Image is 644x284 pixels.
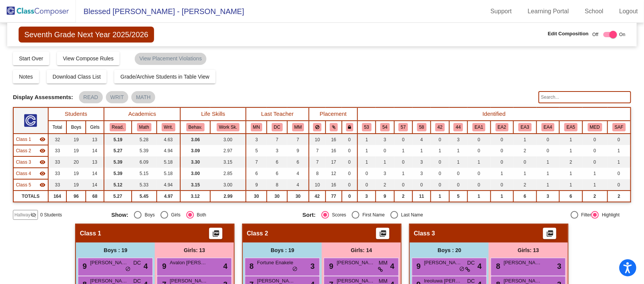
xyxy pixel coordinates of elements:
[157,168,181,179] td: 5.18
[19,55,43,62] span: Start Over
[537,121,560,134] th: EAL Level 4
[66,145,86,156] td: 19
[326,121,342,134] th: Keep with students
[608,134,631,145] td: 0
[394,121,413,134] th: Communication
[539,91,631,103] input: Search...
[39,170,46,177] mat-icon: visibility
[491,134,514,145] td: 0
[30,212,36,218] mat-icon: visibility_off
[342,156,357,168] td: 0
[578,211,592,218] div: Filter
[287,168,309,179] td: 4
[48,156,67,168] td: 33
[559,179,583,191] td: 1
[413,134,431,145] td: 4
[583,156,608,168] td: 0
[310,260,315,272] span: 3
[394,134,413,145] td: 0
[583,168,608,179] td: 1
[431,156,449,168] td: 0
[489,243,568,258] div: Girls: 13
[467,259,475,267] span: DC
[287,156,309,168] td: 6
[157,134,181,145] td: 4.63
[48,145,67,156] td: 33
[431,121,449,134] th: Severe Behavioral
[16,170,31,177] span: Class 4
[619,31,625,38] span: On
[246,156,267,168] td: 7
[76,5,244,17] span: Blessed [PERSON_NAME] - [PERSON_NAME]
[39,136,46,142] mat-icon: visibility
[246,168,267,179] td: 6
[413,179,431,191] td: 0
[376,121,394,134] th: Learning Disability
[13,94,73,101] span: Display Assessments:
[559,145,583,156] td: 1
[357,191,376,202] td: 3
[559,168,583,179] td: 1
[376,228,389,239] button: Print Students Details
[251,123,262,131] button: MN
[326,156,342,168] td: 17
[545,230,554,240] mat-icon: picture_as_pdf
[302,211,488,219] mat-radio-group: Select an option
[246,191,267,202] td: 30
[537,168,560,179] td: 1
[431,145,449,156] td: 1
[431,134,449,145] td: 0
[210,191,246,202] td: 2.99
[160,262,166,270] span: 9
[135,53,206,65] mat-chip: View Placement Violations
[104,145,132,156] td: 5.27
[292,123,304,131] button: MM
[513,179,537,191] td: 2
[39,182,46,188] mat-icon: visibility
[322,243,401,258] div: Girls: 14
[449,121,468,134] th: Autism
[559,191,583,202] td: 6
[16,136,31,143] span: Class 1
[267,121,287,134] th: Deirdre Cooksley
[131,91,155,103] mat-chip: MATH
[357,107,631,121] th: Identified
[86,168,104,179] td: 14
[326,145,342,156] td: 16
[48,107,104,121] th: Students
[104,168,132,179] td: 5.39
[518,123,531,131] button: EA3
[246,107,309,121] th: Last Teacher
[287,191,309,202] td: 30
[86,179,104,191] td: 14
[40,211,62,218] span: 0 Students
[16,147,31,154] span: Class 2
[394,179,413,191] td: 0
[588,123,602,131] button: MED
[111,211,128,218] span: Show:
[513,191,537,202] td: 6
[66,156,86,168] td: 20
[157,145,181,156] td: 4.94
[157,191,181,202] td: 4.97
[477,260,482,272] span: 4
[394,168,413,179] td: 1
[209,228,222,239] button: Print Students Details
[132,145,157,156] td: 5.39
[449,134,468,145] td: 3
[485,5,518,17] a: Support
[379,259,387,267] span: MM
[86,134,104,145] td: 13
[79,91,103,103] mat-chip: READ
[47,70,107,84] button: Download Class List
[267,134,287,145] td: 7
[309,191,326,202] td: 42
[132,134,157,145] td: 5.28
[513,121,537,134] th: EAL Level 3
[326,179,342,191] td: 16
[613,5,644,17] a: Logout
[110,123,126,131] button: Read.
[309,168,326,179] td: 8
[342,191,357,202] td: 0
[449,191,468,202] td: 5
